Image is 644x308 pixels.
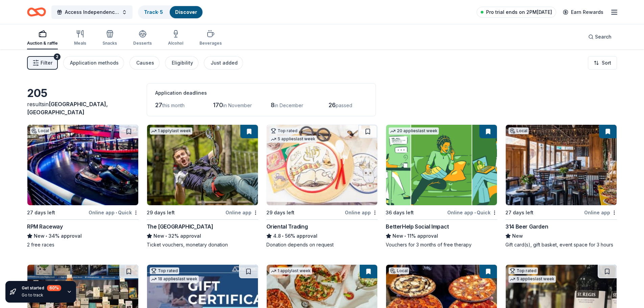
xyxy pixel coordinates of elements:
[147,209,175,217] div: 29 days left
[271,101,275,109] span: 8
[275,102,303,108] span: in December
[168,41,183,46] div: Alcohol
[27,125,138,205] img: Image for RPM Raceway
[27,232,139,240] div: 34% approval
[30,127,50,134] div: Local
[225,208,258,217] div: Online app
[336,102,352,108] span: passed
[386,125,497,205] img: Image for BetterHelp Social Impact
[155,101,162,109] span: 27
[199,41,222,46] div: Beverages
[447,208,497,217] div: Online app Quick
[27,56,58,70] button: Filter2
[345,208,378,217] div: Online app
[74,27,86,49] button: Meals
[27,241,139,248] div: 2 free races
[583,30,617,44] button: Search
[267,125,378,205] img: Image for Oriental Trading
[588,56,617,70] button: Sort
[175,9,197,15] a: Discover
[266,241,378,248] div: Donation depends on request
[133,27,152,49] button: Desserts
[147,222,213,231] div: The [GEOGRAPHIC_DATA]
[102,27,117,49] button: Snacks
[63,56,124,70] button: Application methods
[269,127,299,134] div: Top rated
[223,102,252,108] span: in November
[269,136,317,143] div: 5 applies last week
[27,41,58,46] div: Auction & raffle
[386,241,497,248] div: Vouchers for 3 months of free therapy
[27,4,46,20] a: Home
[269,267,312,275] div: 1 apply last week
[147,124,258,248] a: Image for The Adventure Park1 applylast week29 days leftOnline appThe [GEOGRAPHIC_DATA]New•32% ap...
[102,41,117,46] div: Snacks
[386,222,449,231] div: BetterHelp Social Impact
[595,33,612,41] span: Search
[172,59,193,67] div: Eligibility
[74,41,86,46] div: Meals
[27,27,58,49] button: Auction & raffle
[508,276,556,283] div: 5 applies last week
[486,8,552,16] span: Pro trial ends on 2PM[DATE]
[168,27,183,49] button: Alcohol
[27,101,108,116] span: in
[150,276,199,283] div: 18 applies last week
[477,7,556,18] a: Pro trial ends on 2PM[DATE]
[153,232,164,240] span: New
[474,210,476,215] span: •
[27,101,108,116] span: [GEOGRAPHIC_DATA], [GEOGRAPHIC_DATA]
[266,124,378,248] a: Image for Oriental TradingTop rated5 applieslast week29 days leftOnline appOriental Trading4.8•56...
[273,232,281,240] span: 4.8
[147,125,258,205] img: Image for The Adventure Park
[27,124,139,248] a: Image for RPM RacewayLocal27 days leftOnline app•QuickRPM RacewayNew•34% approval2 free races
[386,232,497,240] div: 11% approval
[505,124,617,248] a: Image for 314 Beer GardenLocal27 days leftOnline app314 Beer GardenNewGift card(s), gift basket, ...
[22,292,61,298] div: Go to track
[138,5,203,19] button: Track· 5Discover
[165,56,198,70] button: Eligibility
[211,59,238,67] div: Just added
[389,267,409,274] div: Local
[165,233,167,239] span: •
[584,208,617,217] div: Online app
[505,241,617,248] div: Gift card(s), gift basket, event space for 3 hours
[89,208,139,217] div: Online app Quick
[150,127,192,135] div: 1 apply last week
[204,56,243,70] button: Just added
[392,232,403,240] span: New
[41,59,52,67] span: Filter
[116,210,117,215] span: •
[282,233,284,239] span: •
[54,53,61,60] div: 2
[155,89,367,97] div: Application deadlines
[150,267,179,274] div: Top rated
[65,8,119,16] span: Access Independence Holiday Fundraiser & Community Celebration
[162,102,185,108] span: this month
[559,6,607,18] a: Earn Rewards
[51,5,133,19] button: Access Independence Holiday Fundraiser & Community Celebration
[386,124,497,248] a: Image for BetterHelp Social Impact20 applieslast week36 days leftOnline app•QuickBetterHelp Socia...
[506,125,617,205] img: Image for 314 Beer Garden
[27,209,55,217] div: 27 days left
[129,56,160,70] button: Causes
[27,87,139,100] div: 205
[213,101,223,109] span: 170
[508,127,529,134] div: Local
[386,209,414,217] div: 36 days left
[329,101,336,109] span: 26
[405,233,406,239] span: •
[133,41,152,46] div: Desserts
[147,232,258,240] div: 32% approval
[266,222,308,231] div: Oriental Trading
[27,222,63,231] div: RPM Raceway
[512,232,523,240] span: New
[34,232,45,240] span: New
[47,285,61,291] div: 60 %
[199,27,222,49] button: Beverages
[27,100,139,116] div: results
[70,59,119,67] div: Application methods
[147,241,258,248] div: Ticket vouchers, monetary donation
[136,59,154,67] div: Causes
[505,222,548,231] div: 314 Beer Garden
